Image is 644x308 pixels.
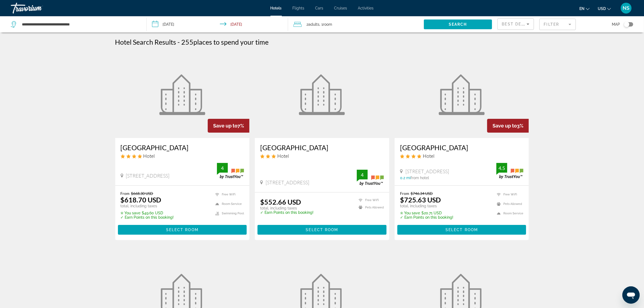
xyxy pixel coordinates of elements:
img: trustyou-badge.svg [357,170,384,186]
p: total, including taxes [260,206,313,210]
a: Travorium [11,1,65,15]
span: USD [598,6,606,11]
mat-select: Sort by [502,21,529,27]
li: Free WiFi [213,191,244,198]
a: [GEOGRAPHIC_DATA] [121,143,244,152]
div: 3% [487,119,529,133]
p: ✓ Earn Points on this booking! [260,210,313,215]
span: Select Room [445,228,478,232]
span: From [121,191,130,196]
li: Swimming Pool [213,210,244,217]
p: $49.60 USD [121,211,174,215]
li: Free WiFi [494,191,523,198]
span: 0.2 mi [400,176,411,180]
button: Filter [539,18,576,30]
img: Hotel image [159,74,205,115]
ins: $552.66 USD [260,198,301,206]
span: ✮ You save [121,211,141,215]
a: Activities [358,6,374,10]
iframe: Button to launch messaging window [622,286,640,304]
p: total, including taxes [121,204,174,208]
div: 4 [357,172,368,178]
span: ✮ You save [400,211,420,215]
span: Best Deals [502,22,530,26]
span: Select Room [306,228,338,232]
button: Change currency [598,5,611,12]
a: Hotel image [255,51,389,138]
a: Select Room [118,226,247,232]
img: Hotel image [439,74,485,115]
li: Pets Allowed [356,205,384,210]
span: [STREET_ADDRESS] [266,179,309,185]
button: Change language [579,5,590,12]
p: $20.71 USD [400,211,453,215]
div: 4 [217,165,228,171]
div: 4.5 [496,165,507,171]
img: trustyou-badge.svg [217,163,244,179]
li: Pets Allowed [494,201,523,207]
h2: 255 [181,38,269,46]
a: Flights [293,6,305,10]
div: 3 star Hotel [260,153,384,159]
ins: $618.70 USD [121,196,161,204]
span: Hotel [277,153,289,159]
a: Hotels [270,6,282,10]
a: Cruises [334,6,347,10]
p: ✓ Earn Points on this booking! [400,215,453,219]
span: from hotel [411,176,429,180]
img: trustyou-badge.svg [496,163,523,179]
span: 2 [306,21,319,28]
span: NS [623,5,630,11]
a: [GEOGRAPHIC_DATA] [400,143,524,152]
button: Select Room [118,225,247,235]
button: Travelers: 2 adults, 0 children [288,16,424,32]
button: Toggle map [620,22,633,27]
p: ✓ Earn Points on this booking! [121,215,174,219]
button: Check-in date: Oct 10, 2025 Check-out date: Oct 13, 2025 [147,16,288,32]
a: Select Room [257,226,387,232]
ins: $725.63 USD [400,196,441,204]
li: Room Service [494,210,523,217]
del: $668.30 USD [131,191,153,196]
span: Hotel [423,153,434,159]
img: Hotel image [299,74,345,115]
a: Select Room [397,226,526,232]
span: [STREET_ADDRESS] [405,168,449,174]
button: Select Room [397,225,526,235]
h1: Hotel Search Results [115,38,176,46]
del: $746.34 USD [411,191,433,196]
button: Search [424,19,492,29]
span: Map [612,21,620,28]
span: en [579,6,584,11]
button: User Menu [619,2,633,14]
span: Hotel [143,153,155,159]
li: Free WiFi [356,198,384,202]
a: Hotel image [395,51,529,138]
button: Select Room [257,225,387,235]
span: Save up to [213,123,237,129]
span: - [178,38,180,46]
span: From [400,191,409,196]
div: 4 star Hotel [400,153,524,159]
span: Room [323,22,332,27]
div: 4 star Hotel [121,153,244,159]
span: Select Room [166,228,199,232]
span: Adults [308,22,319,27]
a: Hotel image [115,51,250,138]
a: [GEOGRAPHIC_DATA] [260,143,384,152]
p: total, including taxes [400,204,453,208]
a: Cars [315,6,323,10]
li: Room Service [213,201,244,207]
span: Save up to [493,123,517,129]
div: 7% [208,119,249,133]
span: Search [449,22,467,27]
span: , 1 [319,21,332,28]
